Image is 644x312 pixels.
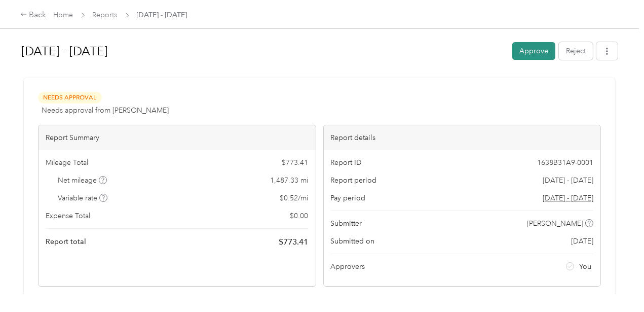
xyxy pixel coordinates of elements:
[331,218,362,229] span: Submitter
[58,175,107,186] span: Net mileage
[58,193,108,203] span: Variable rate
[42,105,169,116] span: Needs approval from [PERSON_NAME]
[46,211,90,221] span: Expense Total
[331,261,365,272] span: Approvers
[93,11,118,19] a: Reports
[587,255,644,312] iframe: Everlance-gr Chat Button Frame
[512,42,555,60] button: Approve
[279,236,309,248] span: $ 773.41
[282,157,309,168] span: $ 773.41
[21,39,505,63] h1: Sep 1 - 30, 2025
[331,236,375,247] span: Submitted on
[46,236,86,247] span: Report total
[331,193,366,203] span: Pay period
[20,9,47,21] div: Back
[331,157,362,168] span: Report ID
[271,175,309,186] span: 1,487.33 mi
[137,10,187,20] span: [DATE] - [DATE]
[543,193,593,203] span: Go to pay period
[571,236,593,247] span: [DATE]
[290,211,309,221] span: $ 0.00
[280,193,309,203] span: $ 0.52 / mi
[324,125,601,150] div: Report details
[543,175,593,186] span: [DATE] - [DATE]
[527,218,584,229] span: [PERSON_NAME]
[559,42,593,60] button: Reject
[38,92,102,103] span: Needs Approval
[54,11,73,19] a: Home
[580,261,592,272] span: You
[537,157,593,168] span: 1638B31A9-0001
[46,157,88,168] span: Mileage Total
[39,125,316,150] div: Report Summary
[331,175,377,186] span: Report period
